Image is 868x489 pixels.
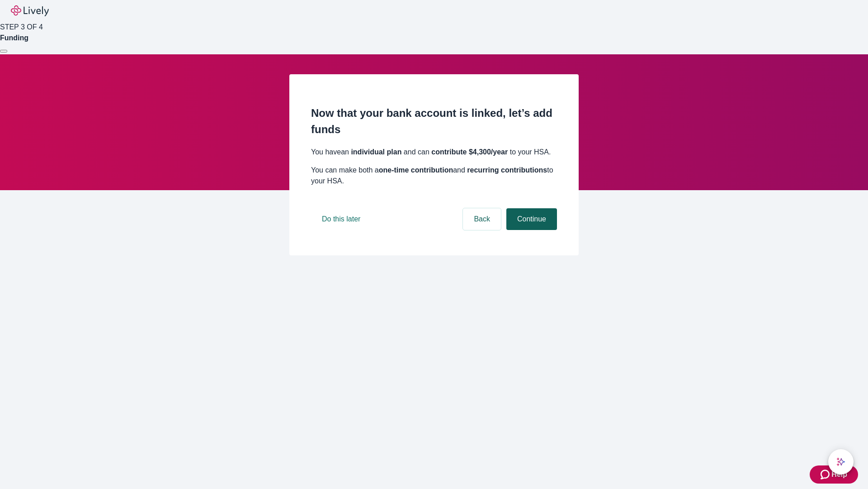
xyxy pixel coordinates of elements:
[831,469,847,480] span: Help
[828,449,854,475] button: chat
[11,5,49,16] img: Lively
[311,165,557,187] p: You can make both a and to your HSA.
[463,208,501,230] button: Back
[506,208,557,230] button: Continue
[431,148,508,156] strong: contribute $4,300 /year
[467,166,547,174] strong: recurring contributions
[379,166,453,174] strong: one-time contribution
[351,148,401,156] strong: individual plan
[311,208,371,230] button: Do this later
[836,457,845,466] svg: Lively AI Assistant
[311,147,557,158] p: You have an and can to your HSA.
[810,465,858,484] button: Zendesk support iconHelp
[821,469,831,480] svg: Zendesk support icon
[311,105,557,138] h2: Now that your bank account is linked, let’s add funds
